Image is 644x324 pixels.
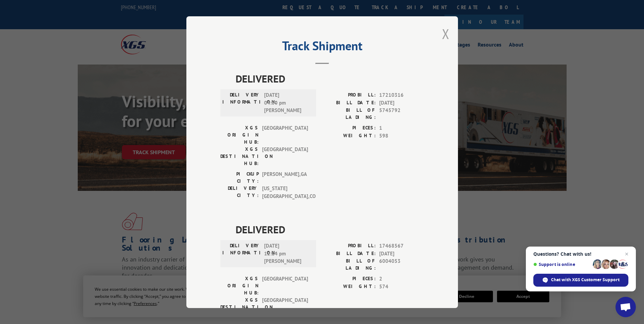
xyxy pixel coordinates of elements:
span: [DATE] [379,99,424,107]
label: BILL OF LADING: [322,257,376,272]
span: [GEOGRAPHIC_DATA] [262,124,308,146]
span: 17210316 [379,91,424,99]
label: WEIGHT: [322,132,376,140]
label: PICKUP CITY: [220,170,259,185]
span: [GEOGRAPHIC_DATA] [262,146,308,167]
label: XGS ORIGIN HUB: [220,124,259,146]
span: 17468567 [379,242,424,250]
span: [DATE] 12:14 pm [PERSON_NAME] [264,242,310,265]
span: [DATE] [379,250,424,257]
span: Chat with XGS Customer Support [551,277,620,283]
label: WEIGHT: [322,283,376,290]
span: DELIVERED [236,222,424,237]
span: Support is online [533,262,590,267]
span: Questions? Chat with us! [533,251,628,257]
label: BILL DATE: [322,250,376,257]
span: 2 [379,275,424,283]
span: DELIVERED [236,71,424,86]
label: DELIVERY INFORMATION: [222,242,261,265]
label: XGS DESTINATION HUB: [220,146,259,167]
label: BILL DATE: [322,99,376,107]
label: BILL OF LADING: [322,107,376,121]
span: 574 [379,283,424,290]
label: PIECES: [322,124,376,132]
span: [DATE] 04:00 pm [PERSON_NAME] [264,91,310,114]
label: XGS DESTINATION HUB: [220,296,259,318]
span: [GEOGRAPHIC_DATA] [262,296,308,318]
label: DELIVERY INFORMATION: [222,91,261,114]
span: 1 [379,124,424,132]
span: 5745792 [379,107,424,121]
span: [US_STATE][GEOGRAPHIC_DATA] , CO [262,185,308,200]
a: Open chat [615,297,636,317]
label: PROBILL: [322,242,376,250]
h2: Track Shipment [220,41,424,54]
span: [GEOGRAPHIC_DATA] [262,275,308,296]
label: PROBILL: [322,91,376,99]
span: Chat with XGS Customer Support [533,274,628,287]
label: DELIVERY CITY: [220,185,259,200]
button: Close modal [442,25,449,43]
span: [PERSON_NAME] , GA [262,170,308,185]
span: 6004053 [379,257,424,272]
label: XGS ORIGIN HUB: [220,275,259,296]
span: 598 [379,132,424,140]
label: PIECES: [322,275,376,283]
